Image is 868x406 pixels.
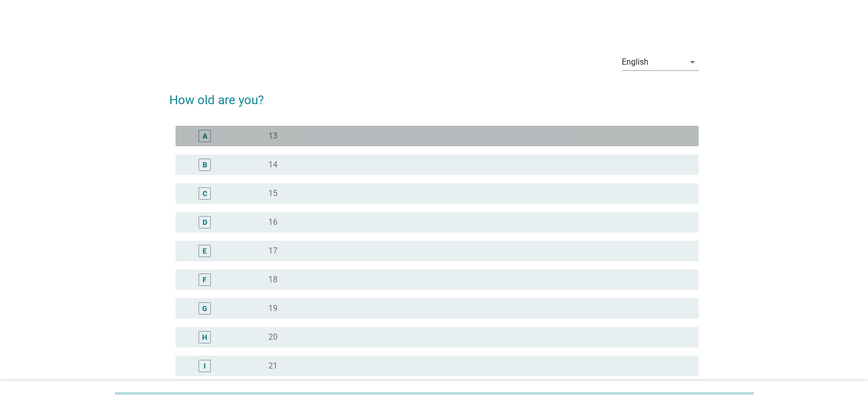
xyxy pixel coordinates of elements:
[268,217,278,227] label: 16
[202,332,207,342] div: H
[686,56,699,68] i: arrow_drop_down
[268,275,278,285] label: 18
[268,303,278,314] label: 19
[268,246,278,256] label: 17
[203,188,207,199] div: C
[268,361,278,371] label: 21
[203,159,207,170] div: B
[268,332,278,342] label: 20
[268,160,278,170] label: 14
[169,81,699,109] h2: How old are you?
[622,57,648,67] div: English
[202,303,207,314] div: G
[204,360,206,371] div: I
[203,130,207,141] div: A
[203,217,207,227] div: D
[268,188,278,199] label: 15
[203,245,207,256] div: E
[268,131,278,141] label: 13
[203,274,207,285] div: F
